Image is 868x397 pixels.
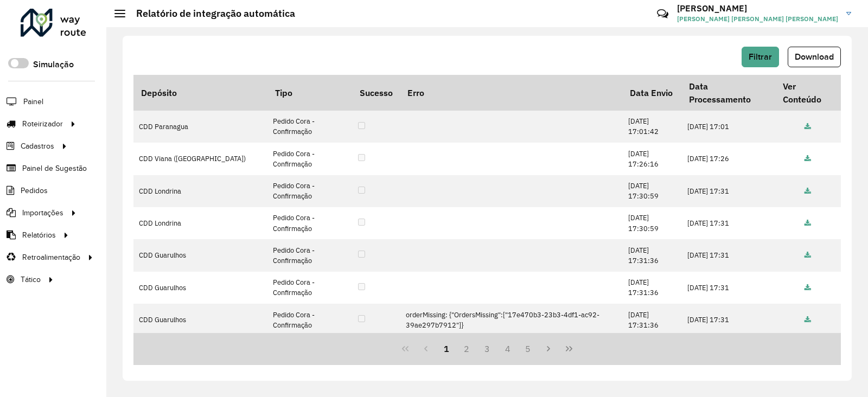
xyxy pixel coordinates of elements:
th: Tipo [267,75,352,111]
span: [PERSON_NAME] [PERSON_NAME] [PERSON_NAME] [677,14,838,24]
td: CDD Guarulhos [133,272,267,304]
td: CDD Guarulhos [133,239,267,271]
span: Painel [23,96,43,107]
th: Data Processamento [682,75,775,111]
span: Painel de Sugestão [22,163,87,174]
td: [DATE] 17:31:36 [622,272,681,304]
td: Pedido Cora - Confirmação [267,175,352,207]
td: CDD Londrina [133,175,267,207]
td: Pedido Cora - Confirmação [267,143,352,175]
h3: [PERSON_NAME] [677,3,838,14]
label: Simulação [33,58,74,71]
span: Retroalimentação [22,252,80,263]
a: Contato Rápido [651,2,674,25]
a: Ver Conteúdo [805,219,811,228]
th: Ver Conteúdo [775,75,841,111]
span: Filtrar [749,52,772,61]
td: orderMissing: {"OrdersMissing":["17e470b3-23b3-4df1-ac92-39ae297b7912"]} [400,304,623,336]
th: Depósito [133,75,267,111]
span: Download [795,52,834,61]
td: [DATE] 17:26:16 [622,143,681,175]
a: Ver Conteúdo [805,154,811,163]
td: CDD Viana ([GEOGRAPHIC_DATA]) [133,143,267,175]
button: 2 [456,338,477,359]
span: Relatórios [22,229,56,241]
td: Pedido Cora - Confirmação [267,272,352,304]
td: [DATE] 17:31:36 [622,239,681,271]
button: 5 [518,338,539,359]
a: Ver Conteúdo [805,187,811,196]
span: Pedidos [21,185,48,196]
td: [DATE] 17:31 [682,175,775,207]
a: Ver Conteúdo [805,315,811,324]
td: CDD Paranagua [133,111,267,143]
h2: Relatório de integração automática [125,8,295,20]
td: [DATE] 17:30:59 [622,175,681,207]
span: Tático [21,274,41,285]
a: Ver Conteúdo [805,283,811,292]
td: Pedido Cora - Confirmação [267,111,352,143]
td: [DATE] 17:31 [682,239,775,271]
span: Importações [22,207,63,219]
td: Pedido Cora - Confirmação [267,207,352,239]
button: 1 [436,338,457,359]
a: Ver Conteúdo [805,251,811,260]
td: Pedido Cora - Confirmação [267,304,352,336]
td: [DATE] 17:30:59 [622,207,681,239]
td: [DATE] 17:26 [682,143,775,175]
td: [DATE] 17:01 [682,111,775,143]
td: [DATE] 17:31 [682,304,775,336]
th: Erro [400,75,623,111]
button: 4 [497,338,518,359]
th: Data Envio [622,75,681,111]
span: Roteirizador [22,118,63,130]
span: Cadastros [21,140,54,152]
td: [DATE] 17:31 [682,272,775,304]
button: Next Page [538,338,559,359]
button: Download [788,47,841,67]
td: [DATE] 17:01:42 [622,111,681,143]
td: CDD Guarulhos [133,304,267,336]
th: Sucesso [352,75,400,111]
td: Pedido Cora - Confirmação [267,239,352,271]
a: Ver Conteúdo [805,122,811,131]
button: Last Page [559,338,579,359]
td: CDD Londrina [133,207,267,239]
button: Filtrar [742,47,779,67]
button: 3 [477,338,497,359]
td: [DATE] 17:31:36 [622,304,681,336]
td: [DATE] 17:31 [682,207,775,239]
